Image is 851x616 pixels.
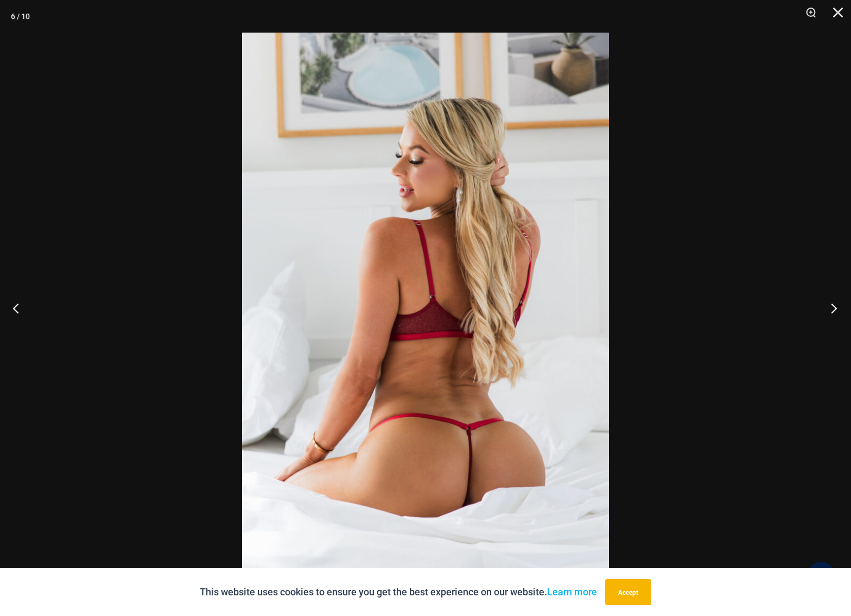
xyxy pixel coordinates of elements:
[547,586,597,598] a: Learn more
[242,33,609,583] img: Guilty Pleasures Red 1045 Bra 689 Micro 06
[200,584,597,600] p: This website uses cookies to ensure you get the best experience on our website.
[605,579,651,605] button: Accept
[810,281,851,335] button: Next
[11,8,30,24] div: 6 / 10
